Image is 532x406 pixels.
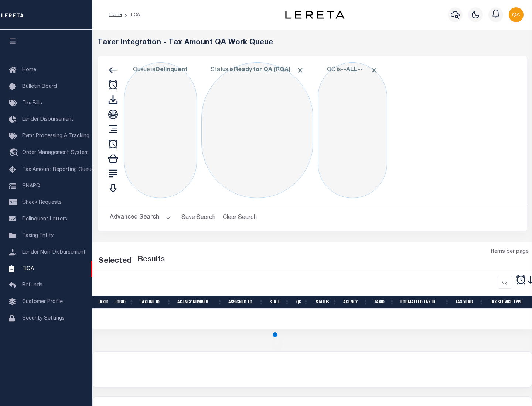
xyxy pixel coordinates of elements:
th: QC [293,296,311,309]
span: Lender Disbursement [22,117,74,122]
li: TIQA [122,11,140,18]
span: Home [22,68,36,73]
div: Click to Edit [318,62,387,198]
b: Delinquent [156,67,188,73]
th: TaxID [95,296,112,309]
span: Items per page [491,248,529,256]
span: Pymt Processing & Tracking [22,134,89,139]
h5: Taxer Integration - Tax Amount QA Work Queue [98,38,527,47]
th: JobID [112,296,137,309]
a: Home [109,13,122,17]
button: Save Search [177,210,220,225]
img: logo-dark.svg [285,11,344,19]
span: Check Requests [22,200,62,205]
span: Lender Non-Disbursement [22,250,86,255]
span: Refunds [22,283,42,288]
div: Selected [98,255,132,267]
label: Results [137,254,165,266]
span: Customer Profile [22,299,63,304]
button: Advanced Search [110,210,171,225]
span: Security Settings [22,316,65,321]
img: svg+xml;base64,PHN2ZyB4bWxucz0iaHR0cDovL3d3dy53My5vcmcvMjAwMC9zdmciIHBvaW50ZXItZXZlbnRzPSJub25lIi... [509,7,524,22]
span: SNAPQ [22,183,40,189]
span: Click to Remove [296,66,304,74]
th: TaxID [371,296,398,309]
th: Agency Number [174,296,225,309]
div: Click to Edit [201,62,313,198]
th: Formatted Tax ID [398,296,453,309]
span: Tax Bills [22,101,42,106]
span: Click to Remove [370,66,378,74]
th: Agency [340,296,371,309]
th: Assigned To [225,296,267,309]
b: Ready for QA (RQA) [234,67,304,73]
th: Tax Year [453,296,487,309]
span: TIQA [22,266,34,271]
b: --ALL-- [341,67,363,73]
th: Status [311,296,340,309]
span: Order Management System [22,150,89,155]
div: Click to Edit [124,62,197,198]
button: Clear Search [220,210,260,225]
span: Bulletin Board [22,84,57,89]
th: TaxLine ID [137,296,174,309]
span: Tax Amount Reporting Queue [22,167,94,172]
span: Taxing Entity [22,233,54,238]
th: State [267,296,293,309]
span: Delinquent Letters [22,217,67,222]
i: travel_explore [9,148,21,158]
